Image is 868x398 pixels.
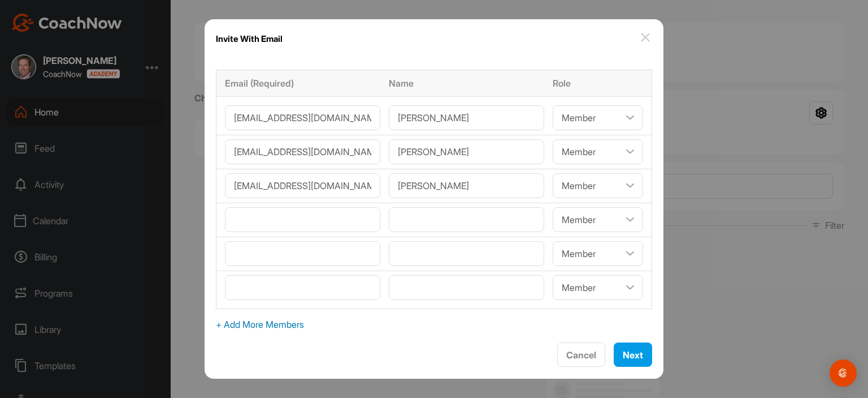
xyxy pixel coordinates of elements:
[549,70,652,97] th: Role
[216,70,385,97] th: Email (Required)
[623,349,643,361] span: Next
[557,343,605,367] button: Cancel
[566,349,596,361] span: Cancel
[614,343,652,367] button: Next
[830,360,857,387] div: Open Intercom Messenger
[639,31,652,44] img: close
[216,31,283,47] h1: Invite With Email
[385,70,549,97] th: Name
[216,318,652,331] span: + Add More Members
